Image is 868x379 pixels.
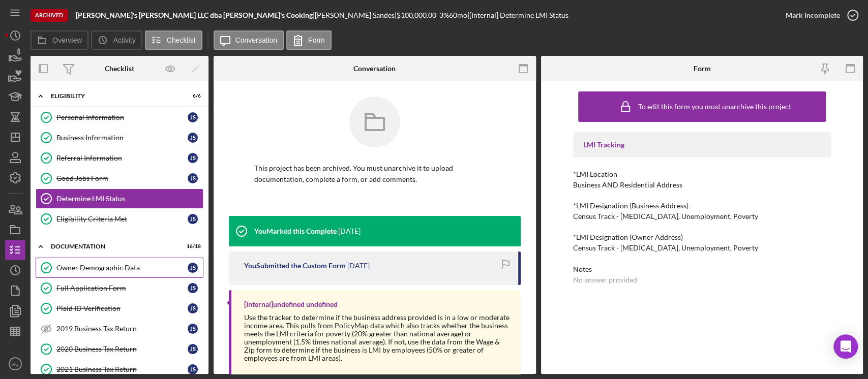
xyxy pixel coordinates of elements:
div: J S [188,214,198,224]
label: Activity [113,36,135,44]
div: Determine LMI Status [56,195,203,203]
div: J S [188,263,198,273]
div: J S [188,173,198,183]
div: J S [188,112,198,122]
a: 2019 Business Tax ReturnJS [36,319,203,339]
div: Census Track - [MEDICAL_DATA], Unemployment, Poverty [573,212,758,220]
div: Good Jobs Form [56,174,188,182]
div: Business AND Residential Address [573,181,682,189]
div: J S [188,344,198,354]
p: This project has been archived. You must unarchive it to upload documentation, complete a form, o... [254,163,495,185]
div: | [76,11,315,19]
div: Mark Incomplete [786,5,840,25]
div: [PERSON_NAME] Sandes | [315,11,397,19]
div: Business Information [56,134,188,142]
div: No answer provided [573,276,637,284]
div: 2021 Business Tax Return [56,365,188,373]
a: Personal InformationJS [36,107,203,128]
div: [Internal] undefined undefined [244,300,338,308]
div: 3 % [439,11,449,19]
div: To edit this form you must unarchive this project [638,103,791,111]
button: Conversation [214,30,284,50]
div: Personal Information [56,113,188,121]
div: Owner Demographic Data [56,264,188,272]
div: Open Intercom Messenger [833,334,858,359]
div: 2020 Business Tax Return [56,345,188,353]
a: Determine LMI Status [36,188,203,209]
label: Overview [52,36,82,44]
div: J S [188,324,198,334]
div: Form [693,65,710,73]
div: $100,000.00 [397,11,439,19]
button: Overview [31,30,88,50]
button: Form [286,30,332,50]
div: Notes [573,265,831,273]
div: Eligibility [51,93,175,99]
div: 60 mo [449,11,467,19]
div: LMI Tracking [583,141,821,149]
div: J S [188,133,198,143]
a: Plaid ID VerificationJS [36,298,203,319]
div: Eligibility Criteria Met [56,215,188,223]
div: *LMI Designation (Owner Address) [573,233,831,241]
div: Referral Information [56,154,188,162]
div: Conversation [353,65,396,73]
label: Conversation [235,36,278,44]
label: Form [308,36,325,44]
div: *LMI Location [573,170,831,178]
div: Documentation [51,243,175,249]
div: You Marked this Complete [254,227,337,235]
div: Census Track - [MEDICAL_DATA], Unemployment, Poverty [573,244,758,252]
button: Mark Incomplete [775,5,863,25]
div: You Submitted the Custom Form [244,262,346,270]
div: 16 / 18 [183,243,201,249]
a: 2020 Business Tax ReturnJS [36,339,203,359]
a: Eligibility Criteria MetJS [36,209,203,229]
a: Owner Demographic DataJS [36,258,203,278]
div: J S [188,364,198,374]
div: Full Application Form [56,284,188,292]
button: AE [5,354,25,374]
label: Checklist [167,36,196,44]
div: *LMI Designation (Business Address) [573,202,831,210]
button: Checklist [145,30,202,50]
a: Full Application FormJS [36,278,203,298]
div: J S [188,303,198,313]
div: Checklist [105,65,134,73]
a: Good Jobs FormJS [36,168,203,188]
div: Archived [31,9,68,22]
div: | [Internal] Determine LMI Status [467,11,568,19]
a: Business InformationJS [36,128,203,148]
text: AE [12,361,19,367]
div: Use the tracker to determine if the business address provided is in a low or moderate income area... [244,313,511,363]
div: 6 / 6 [183,93,201,99]
button: Activity [91,30,142,50]
div: Plaid ID Verification [56,304,188,312]
b: [PERSON_NAME]'s [PERSON_NAME] LLC dba [PERSON_NAME]'s Cooking [76,11,313,19]
div: 2019 Business Tax Return [56,325,188,333]
a: Referral InformationJS [36,148,203,168]
div: J S [188,283,198,293]
time: 2024-09-06 20:29 [338,227,361,235]
time: 2024-09-06 20:29 [347,262,370,270]
div: J S [188,153,198,163]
